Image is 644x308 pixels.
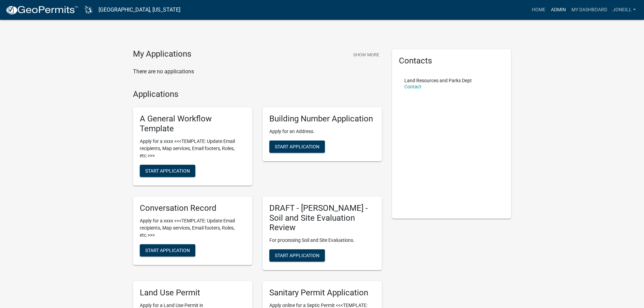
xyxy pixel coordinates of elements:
[269,141,325,153] button: Start Application
[140,288,245,298] h5: Land Use Permit
[275,144,319,149] span: Start Application
[269,237,375,244] p: For processing Soil and Site Evaluations.
[548,3,569,16] a: Admin
[610,3,639,16] a: joneill
[569,3,610,16] a: My Dashboard
[269,288,375,298] h5: Sanitary Permit Application
[84,5,93,14] img: Dodge County, Wisconsin
[140,217,245,239] p: Apply for a xxxx <<<TEMPLATE: Update Email recipients, Map services, Email footers, Roles, etc.>>>
[275,253,319,258] span: Start Application
[399,56,505,66] h5: Contacts
[529,3,548,16] a: Home
[99,4,180,16] a: [GEOGRAPHIC_DATA], [US_STATE]
[140,138,245,159] p: Apply for a xxxx <<<TEMPLATE: Update Email recipients, Map services, Email footers, Roles, etc.>>>
[350,49,382,60] button: Show More
[140,165,195,177] button: Start Application
[140,244,195,256] button: Start Application
[404,84,421,89] a: Contact
[140,114,245,134] h5: A General Workflow Template
[133,68,382,76] p: There are no applications
[145,247,190,253] span: Start Application
[140,203,245,213] h5: Conversation Record
[269,114,375,124] h5: Building Number Application
[269,128,375,135] p: Apply for an Address.
[133,89,382,99] h4: Applications
[269,249,325,262] button: Start Application
[269,203,375,233] h5: DRAFT - [PERSON_NAME] - Soil and Site Evaluation Review
[404,78,472,83] p: Land Resources and Parks Dept
[133,49,191,59] h4: My Applications
[145,168,190,173] span: Start Application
